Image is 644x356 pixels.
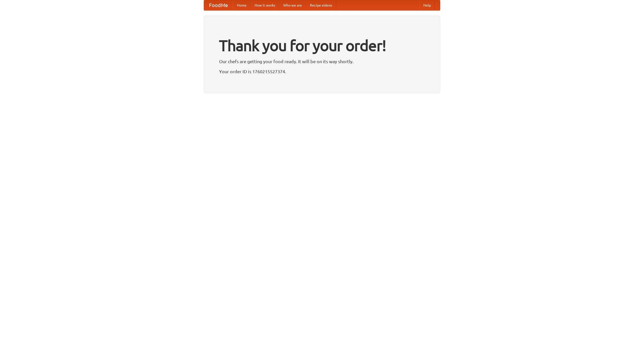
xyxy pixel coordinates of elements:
p: Our chefs are getting your food ready. It will be on its way shortly. [219,58,425,65]
a: Home [233,0,251,10]
p: Your order ID is 1760215527374. [219,68,425,75]
a: FoodMe [204,0,233,10]
a: Who we are [279,0,306,10]
h1: Thank you for your order! [219,33,425,58]
a: Recipe videos [306,0,336,10]
a: How it works [251,0,279,10]
a: Help [419,0,435,10]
